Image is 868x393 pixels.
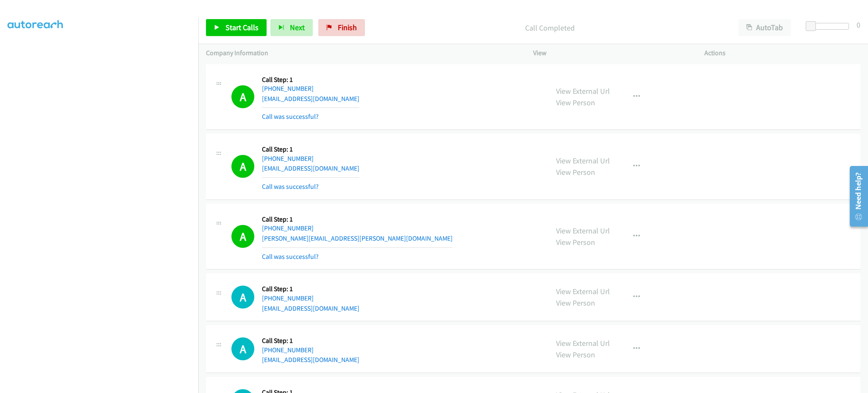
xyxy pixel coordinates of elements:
div: The call is yet to be attempted [231,337,254,360]
a: [EMAIL_ADDRESS][DOMAIN_NAME] [262,95,359,103]
a: [EMAIL_ADDRESS][DOMAIN_NAME] [262,304,359,312]
div: 0 [857,19,860,31]
span: Next [290,22,305,32]
a: [EMAIL_ADDRESS][DOMAIN_NAME] [262,356,359,364]
h5: Call Step: 1 [262,76,359,84]
a: [EMAIL_ADDRESS][DOMAIN_NAME] [262,164,359,172]
h5: Call Step: 1 [262,145,359,154]
a: View External Url [556,86,610,96]
a: Call was successful? [262,112,319,121]
p: View [533,48,689,58]
button: AutoTab [738,19,791,36]
a: [PHONE_NUMBER] [262,84,314,93]
h1: A [231,85,254,108]
a: View External Url [556,286,610,296]
div: Delay between calls (in seconds) [810,23,849,30]
a: View Person [556,237,595,247]
a: View Person [556,167,595,177]
a: [PERSON_NAME][EMAIL_ADDRESS][PERSON_NAME][DOMAIN_NAME] [262,234,453,242]
h5: Call Step: 1 [262,215,453,224]
a: [PHONE_NUMBER] [262,224,314,232]
a: View Person [556,298,595,308]
span: Start Calls [225,22,259,32]
h1: A [231,286,254,309]
a: View External Url [556,156,610,166]
a: View Person [556,350,595,359]
iframe: Resource Center [844,163,868,230]
a: View Person [556,98,595,107]
a: [PHONE_NUMBER] [262,346,314,354]
a: Finish [318,19,365,36]
p: Call Completed [376,22,723,34]
a: View External Url [556,338,610,348]
a: Call was successful? [262,182,319,191]
h1: A [231,225,254,248]
p: Actions [704,48,860,58]
div: The call is yet to be attempted [231,286,254,309]
a: [PHONE_NUMBER] [262,294,314,302]
h1: A [231,155,254,178]
a: Start Calls [206,19,267,36]
p: Company Information [206,48,518,58]
a: View External Url [556,226,610,236]
h5: Call Step: 1 [262,337,359,345]
h1: A [231,337,254,360]
span: Finish [338,22,357,32]
h5: Call Step: 1 [262,285,359,293]
a: [PHONE_NUMBER] [262,154,314,163]
a: Call was successful? [262,253,319,261]
button: Next [270,19,313,36]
